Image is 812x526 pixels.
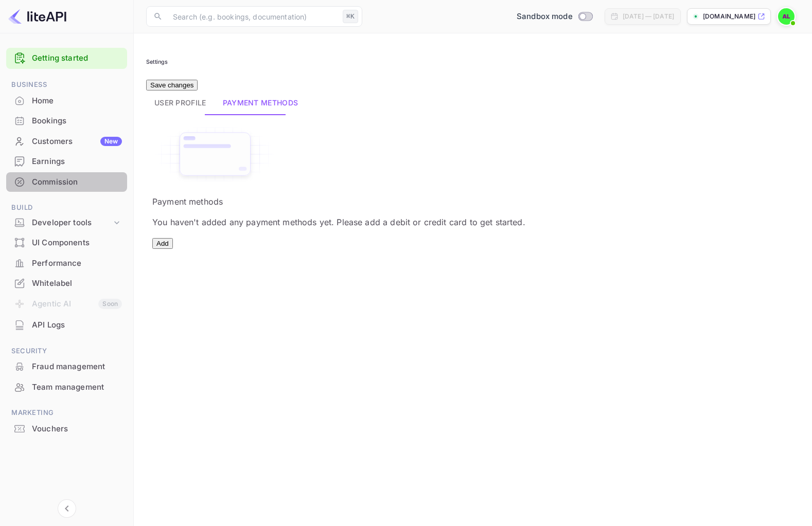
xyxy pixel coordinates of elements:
[6,315,127,334] a: API Logs
[6,233,127,252] a: UI Components
[6,111,127,131] div: Bookings
[6,172,127,191] a: Commission
[6,91,127,110] a: Home
[6,419,127,438] a: Vouchers
[167,6,339,27] input: Search (e.g. bookings, documentation)
[6,357,127,377] div: Fraud management
[6,152,127,171] a: Earnings
[778,8,795,25] img: Abdelhakim Ait Lafkih
[58,499,76,518] button: Collapse navigation
[152,238,173,249] button: Add
[152,124,278,184] img: Add Card
[703,12,755,21] p: [DOMAIN_NAME]
[6,152,127,172] div: Earnings
[146,80,198,90] button: Save changes
[32,95,122,107] div: Home
[32,258,122,269] div: Performance
[6,79,127,90] span: Business
[6,48,127,69] div: Getting started
[6,91,127,111] div: Home
[517,11,573,23] span: Sandbox mode
[32,217,112,229] div: Developer tools
[6,132,127,152] div: CustomersNew
[146,59,800,65] h6: Settings
[152,195,793,208] p: Payment methods
[6,233,127,253] div: UI Components
[6,274,127,294] div: Whitelabel
[6,419,127,439] div: Vouchers
[32,423,122,435] div: Vouchers
[6,214,127,232] div: Developer tools
[6,253,127,274] div: Performance
[343,10,358,23] div: ⌘K
[32,278,122,289] div: Whitelabel
[6,315,127,335] div: API Logs
[6,132,127,151] a: CustomersNew
[152,216,793,228] p: You haven't added any payment methods yet. Please add a debit or credit card to get started.
[32,156,122,168] div: Earnings
[6,111,127,130] a: Bookings
[32,52,122,64] a: Getting started
[6,407,127,419] span: Marketing
[6,357,127,376] a: Fraud management
[6,172,127,192] div: Commission
[146,90,800,115] div: account-settings tabs
[100,137,122,146] div: New
[8,8,66,25] img: LiteAPI logo
[32,136,122,148] div: Customers
[32,319,122,331] div: API Logs
[513,11,596,23] div: Switch to Production mode
[6,202,127,213] span: Build
[6,377,127,396] a: Team management
[32,176,122,188] div: Commission
[32,115,122,127] div: Bookings
[6,346,127,357] span: Security
[215,90,307,115] button: Payment methods
[623,12,674,21] div: [DATE] — [DATE]
[6,377,127,397] div: Team management
[6,253,127,273] a: Performance
[6,274,127,293] a: Whitelabel
[32,237,122,249] div: UI Components
[146,90,215,115] button: User Profile
[32,361,122,373] div: Fraud management
[32,382,122,393] div: Team management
